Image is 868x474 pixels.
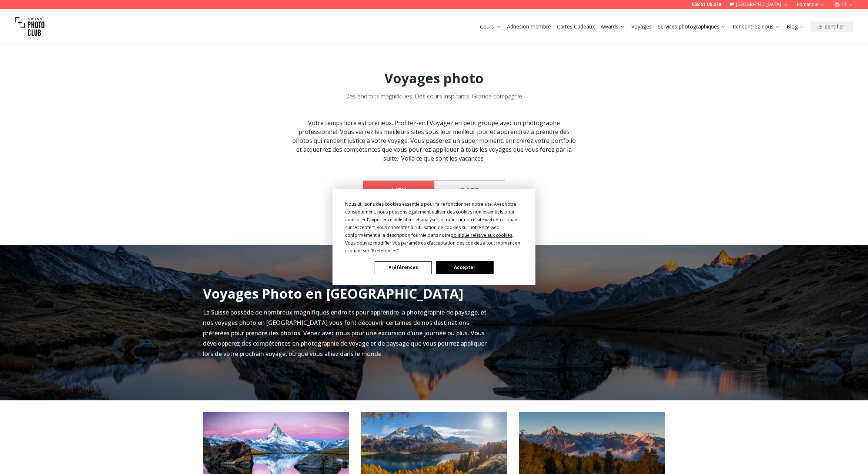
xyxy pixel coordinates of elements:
[372,248,397,254] span: Préférences
[375,261,432,274] button: Préférences
[436,261,493,274] button: Accepter
[333,189,535,285] div: Cookie Consent Prompt
[451,232,512,238] span: politique relative aux cookies
[345,200,523,255] div: Nous utilisons des cookies essentiels pour faire fonctionner notre site. Avec votre consentement,...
